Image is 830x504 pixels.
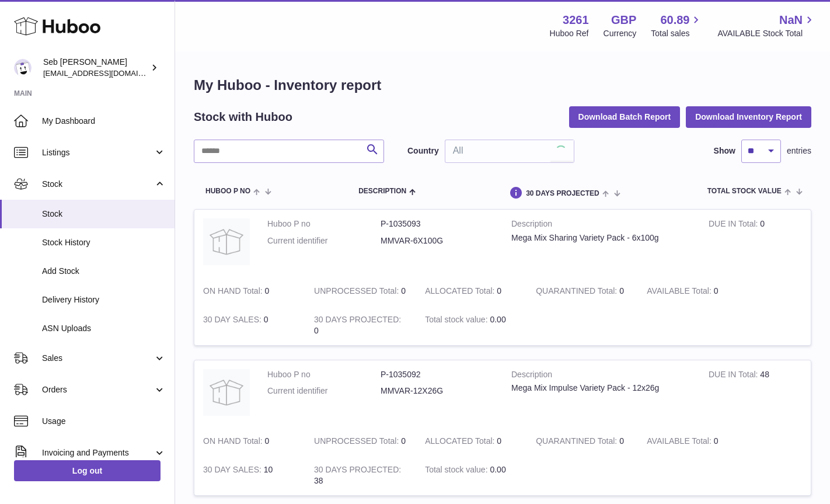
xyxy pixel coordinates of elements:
td: 0 [194,305,305,345]
strong: GBP [611,12,636,28]
dd: P-1035092 [381,369,494,380]
strong: 30 DAYS PROJECTED [314,315,401,327]
dt: Huboo P no [267,369,381,380]
strong: ON HAND Total [203,436,265,449]
td: 0 [194,277,305,305]
td: 38 [305,456,416,495]
td: 0 [700,210,811,277]
span: Total stock value [707,187,782,195]
td: 0 [194,427,305,456]
span: NaN [779,12,803,28]
span: Stock [42,179,154,190]
strong: 30 DAY SALES [203,315,264,327]
span: 0.00 [490,465,505,474]
img: product image [203,369,250,416]
strong: 30 DAYS PROJECTED [314,465,401,477]
dd: MMVAR-12X26G [381,385,494,397]
td: 48 [700,360,811,427]
div: Seb [PERSON_NAME] [43,57,148,79]
strong: QUARANTINED Total [536,436,619,449]
td: 0 [305,427,416,456]
span: ASN Uploads [42,323,166,334]
span: Sales [42,353,154,364]
strong: 30 DAY SALES [203,465,264,477]
a: Log out [14,460,161,481]
strong: 3261 [563,12,589,28]
strong: UNPROCESSED Total [314,436,401,449]
span: Huboo P no [205,187,250,195]
img: ecom@bravefoods.co.uk [14,59,32,77]
strong: QUARANTINED Total [536,286,619,298]
strong: Total stock value [425,465,490,477]
span: Invoicing and Payments [42,447,154,458]
span: Listings [42,147,154,158]
span: Total sales [651,28,703,39]
span: Usage [42,416,166,427]
dt: Current identifier [267,235,381,246]
strong: ON HAND Total [203,286,265,298]
td: 0 [305,305,416,345]
td: 10 [194,456,305,495]
strong: UNPROCESSED Total [314,286,401,298]
strong: AVAILABLE Total [647,286,713,298]
button: Download Batch Report [569,106,681,127]
strong: Description [511,369,691,383]
span: Stock History [42,237,166,248]
td: 0 [416,277,527,305]
dt: Huboo P no [267,218,381,230]
span: 0 [619,436,624,446]
span: 60.89 [660,12,689,28]
span: Orders [42,384,154,395]
strong: DUE IN Total [709,370,760,382]
div: Mega Mix Impulse Variety Pack - 12x26g [511,383,691,394]
a: 60.89 Total sales [651,12,703,39]
span: Description [358,187,406,195]
img: product image [203,218,250,265]
strong: DUE IN Total [709,219,760,231]
td: 0 [638,427,749,456]
strong: Total stock value [425,315,490,327]
span: Delivery History [42,294,166,305]
label: Country [407,145,439,157]
span: 0.00 [490,315,505,324]
span: My Dashboard [42,116,166,127]
h2: Stock with Huboo [194,109,292,125]
span: Stock [42,208,166,220]
span: 30 DAYS PROJECTED [526,190,599,197]
strong: ALLOCATED Total [425,286,497,298]
td: 0 [305,277,416,305]
a: NaN AVAILABLE Stock Total [717,12,816,39]
button: Download Inventory Report [686,106,811,127]
dd: MMVAR-6X100G [381,235,494,246]
dd: P-1035093 [381,218,494,230]
span: entries [787,145,811,157]
dt: Current identifier [267,385,381,397]
span: [EMAIL_ADDRESS][DOMAIN_NAME] [43,68,172,78]
div: Huboo Ref [550,28,589,39]
div: Currency [604,28,637,39]
strong: AVAILABLE Total [647,436,713,449]
span: 0 [619,286,624,296]
strong: ALLOCATED Total [425,436,497,449]
h1: My Huboo - Inventory report [194,76,811,95]
td: 0 [638,277,749,305]
div: Mega Mix Sharing Variety Pack - 6x100g [511,232,691,244]
strong: Description [511,218,691,232]
span: Add Stock [42,266,166,277]
span: AVAILABLE Stock Total [717,28,816,39]
td: 0 [416,427,527,456]
label: Show [714,145,735,157]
